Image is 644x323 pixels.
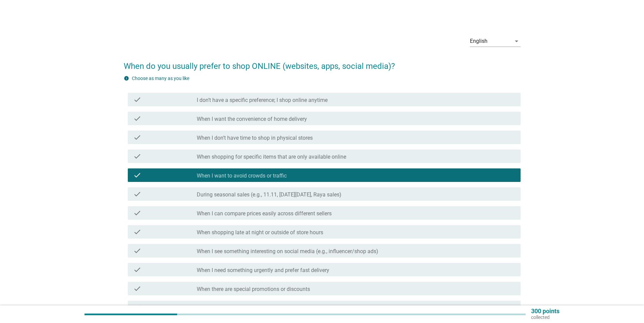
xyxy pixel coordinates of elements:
label: When there are special promotions or discounts [197,286,310,293]
p: collected [531,314,559,320]
i: check [133,247,141,255]
label: When I can compare prices easily across different sellers [197,210,332,217]
i: check [133,133,141,141]
label: When shopping late at night or outside of store hours [197,229,323,236]
div: English [470,38,487,44]
label: When I want a wider variety of choices than in-store [197,305,319,312]
i: check [133,96,141,104]
label: When I see something interesting on social media (e.g., influencer/shop ads) [197,248,378,255]
i: check [133,266,141,274]
label: During seasonal sales (e.g., 11.11, [DATE][DATE], Raya sales) [197,191,341,198]
label: When I don’t have time to shop in physical stores [197,135,313,141]
i: check [133,171,141,179]
p: 300 points [531,308,559,314]
label: When I want the convenience of home delivery [197,116,307,123]
label: I don’t have a specific preference; I shop online anytime [197,97,328,104]
h2: When do you usually prefer to shop ONLINE (websites, apps, social media)? [124,53,521,72]
label: Choose as many as you like [132,76,189,81]
label: When I want to avoid crowds or traffic [197,172,287,179]
i: check [133,152,141,160]
i: arrow_drop_down [512,37,521,45]
i: check [133,285,141,293]
i: check [133,190,141,198]
i: check [133,209,141,217]
label: When shopping for specific items that are only available online [197,154,346,160]
i: info [124,76,129,81]
i: check [133,114,141,123]
i: check [133,303,141,312]
label: When I need something urgently and prefer fast delivery [197,267,329,274]
i: check [133,228,141,236]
